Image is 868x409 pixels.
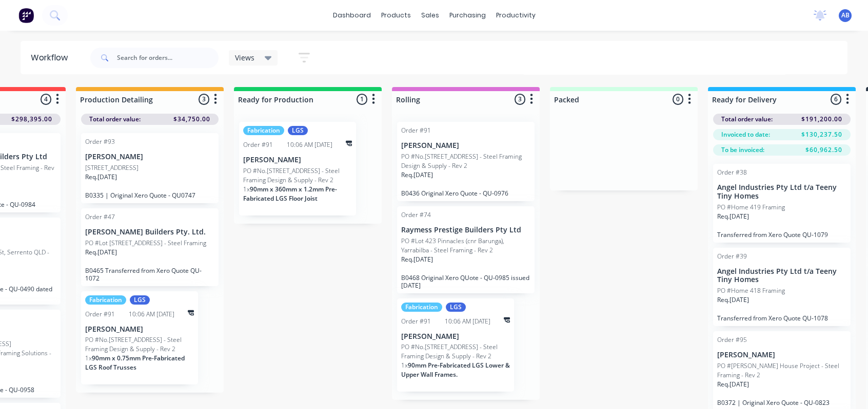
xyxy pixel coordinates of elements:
[85,173,117,182] p: Req. [DATE]
[85,153,214,161] p: [PERSON_NAME]
[85,248,117,257] p: Req. [DATE]
[235,52,254,63] span: Views
[85,335,194,354] p: PO #No.[STREET_ADDRESS] - Steel Framing Design & Supply - Rev 2
[717,212,749,221] p: Req. [DATE]
[31,52,73,64] div: Workflow
[721,115,773,124] span: Total order value:
[721,130,770,139] span: Invoiced to date:
[401,361,408,370] span: 1 x
[713,248,851,327] div: Order #39Angel Industries Pty Ltd t/a Teeny Tiny HomesPO #Home 418 FramingReq.[DATE]Transferred f...
[81,291,198,385] div: FabricationLGSOrder #9110:06 AM [DATE][PERSON_NAME]PO #No.[STREET_ADDRESS] - Steel Framing Design...
[328,8,376,23] a: dashboard
[401,255,433,264] p: Req. [DATE]
[243,140,273,149] div: Order #91
[805,145,842,155] span: $60,962.50
[401,236,530,255] p: PO #Lot 423 Pinnacles (cnr Barunga), Yarrabilba - Steel Framing - Rev 2
[401,332,510,341] p: [PERSON_NAME]
[85,228,214,236] p: [PERSON_NAME] Builders Pty. Ltd.
[85,354,185,372] span: 90mm x 0.75mm Pre-Fabricated LGS Roof Trusses
[288,126,308,135] div: LGS
[401,226,530,234] p: Raymess Prestige Builders Pty Ltd
[801,130,842,139] span: $130,237.50
[401,189,530,197] p: B0436 Original Xero Quote - QU-0976
[85,325,194,334] p: [PERSON_NAME]
[717,314,846,322] p: Transferred from Xero Quote QU-1078
[401,210,431,220] div: Order #74
[18,8,34,23] img: Factory
[11,115,52,124] span: $298,395.00
[717,203,785,212] p: PO #Home 419 Framing
[397,122,535,201] div: Order #91[PERSON_NAME]PO #No.[STREET_ADDRESS] - Steel Framing Design & Supply - Rev 2Req.[DATE]B0...
[401,317,431,326] div: Order #91
[401,303,442,312] div: Fabrication
[401,342,510,361] p: PO #No.[STREET_ADDRESS] - Steel Framing Design & Supply - Rev 2
[717,267,846,285] p: Angel Industries Pty Ltd t/a Teeny Tiny Homes
[717,361,846,380] p: PO #[PERSON_NAME] House Project - Steel Framing - Rev 2
[239,122,356,216] div: FabricationLGSOrder #9110:06 AM [DATE][PERSON_NAME]PO #No.[STREET_ADDRESS] - Steel Framing Design...
[243,166,352,185] p: PO #No.[STREET_ADDRESS] - Steel Framing Design & Supply - Rev 2
[85,239,206,248] p: PO #Lot [STREET_ADDRESS] - Steel Framing
[85,137,115,146] div: Order #93
[85,191,214,199] p: B0335 | Original Xero Quote - QU0747
[130,295,150,305] div: LGS
[85,267,214,282] p: B0465 Transferred from Xero Quote QU-1072
[717,351,846,359] p: [PERSON_NAME]
[85,295,126,305] div: Fabrication
[445,317,490,326] div: 10:06 AM [DATE]
[717,231,846,239] p: Transferred from Xero Quote QU-1079
[401,170,433,180] p: Req. [DATE]
[841,11,850,20] span: AB
[721,145,764,155] span: To be invoiced:
[401,126,431,135] div: Order #91
[717,183,846,201] p: Angel Industries Pty Ltd t/a Teeny Tiny Homes
[717,295,749,305] p: Req. [DATE]
[416,8,444,23] div: sales
[243,185,250,193] span: 1 x
[717,252,747,261] div: Order #39
[173,115,210,124] span: $34,750.00
[446,303,466,312] div: LGS
[444,8,491,23] div: purchasing
[397,298,514,392] div: FabricationLGSOrder #9110:06 AM [DATE][PERSON_NAME]PO #No.[STREET_ADDRESS] - Steel Framing Design...
[717,399,846,406] p: B0372 | Original Xero Quote - QU-0823
[243,126,284,135] div: Fabrication
[81,208,219,286] div: Order #47[PERSON_NAME] Builders Pty. Ltd.PO #Lot [STREET_ADDRESS] - Steel FramingReq.[DATE]B0465 ...
[376,8,416,23] div: products
[85,310,115,319] div: Order #91
[117,48,219,68] input: Search for orders...
[401,361,510,379] span: 90mm Pre-Fabricated LGS Lower & Upper Wall Frames.
[89,115,141,124] span: Total order value:
[401,274,530,289] p: B0468 Original Xero QUote - QU-0985 issued [DATE]
[81,133,219,203] div: Order #93[PERSON_NAME][STREET_ADDRESS]Req.[DATE]B0335 | Original Xero Quote - QU0747
[85,163,139,173] p: [STREET_ADDRESS]
[717,286,785,295] p: PO #Home 418 Framing
[85,212,115,222] div: Order #47
[243,156,352,164] p: [PERSON_NAME]
[801,115,842,124] span: $191,200.00
[85,354,92,362] span: 1 x
[397,206,535,293] div: Order #74Raymess Prestige Builders Pty LtdPO #Lot 423 Pinnacles (cnr Barunga), Yarrabilba - Steel...
[287,140,332,149] div: 10:06 AM [DATE]
[717,335,747,345] div: Order #95
[717,380,749,389] p: Req. [DATE]
[717,168,747,177] div: Order #38
[129,310,174,319] div: 10:06 AM [DATE]
[491,8,541,23] div: productivity
[401,141,530,150] p: [PERSON_NAME]
[243,185,337,203] span: 90mm x 360mm x 1.2mm Pre-Fabricated LGS Floor Joist
[401,152,530,170] p: PO #No.[STREET_ADDRESS] - Steel Framing Design & Supply - Rev 2
[713,164,851,243] div: Order #38Angel Industries Pty Ltd t/a Teeny Tiny HomesPO #Home 419 FramingReq.[DATE]Transferred f...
